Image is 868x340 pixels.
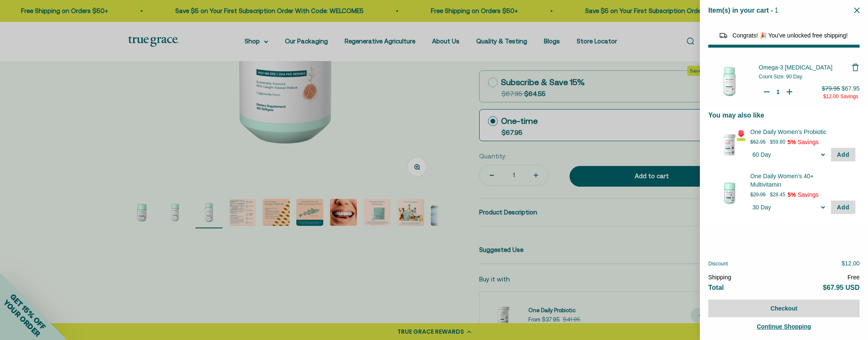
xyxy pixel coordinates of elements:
[708,321,860,332] a: Continue Shopping
[823,94,839,99] span: $12.00
[842,85,860,92] span: $67.95
[823,284,860,291] span: $67.95 USD
[798,191,819,198] span: Savings
[708,261,728,267] span: Discount
[708,7,773,14] span: Item(s) in your cart -
[708,284,724,291] span: Total
[822,85,840,92] span: $79.95
[787,191,796,198] span: 5%
[732,32,847,39] span: Congrats! 🎉 You've unlocked free shipping!
[837,151,850,158] span: Add
[750,138,766,146] p: $62.95
[757,323,811,330] span: Continue Shopping
[750,172,845,189] span: One Daily Women's 40+ Multivitamin
[708,112,764,119] span: You may also like
[798,139,819,145] span: Savings
[787,139,796,145] span: 5%
[750,128,855,136] div: One Daily Women's Probiotic
[770,190,786,199] p: $28.45
[842,260,860,267] span: $12.00
[712,128,746,161] img: 60 Day
[847,274,860,281] span: Free
[759,74,802,80] span: Count Size: 90 Day
[750,128,845,136] span: One Daily Women's Probiotic
[837,204,850,211] span: Add
[718,30,728,40] img: Reward bar icon image
[750,190,766,199] p: $29.95
[708,60,750,102] img: Omega-3 Fish Oil - 90 Day
[851,63,860,72] button: Remove Omega-3 Fish Oil
[712,176,746,210] img: 30 Day
[774,88,782,96] input: Quantity for Omega-3 Fish Oil
[831,148,855,161] button: Add
[775,7,778,14] span: 1
[770,138,786,146] p: $59.80
[750,172,855,189] div: One Daily Women's 40+ Multivitamin
[854,6,860,14] button: Close
[708,300,860,317] button: Checkout
[840,94,858,99] span: Savings
[759,63,851,72] a: Omega-3 [MEDICAL_DATA]
[759,64,832,71] span: Omega-3 [MEDICAL_DATA]
[831,201,855,214] button: Add
[708,274,731,281] span: Shipping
